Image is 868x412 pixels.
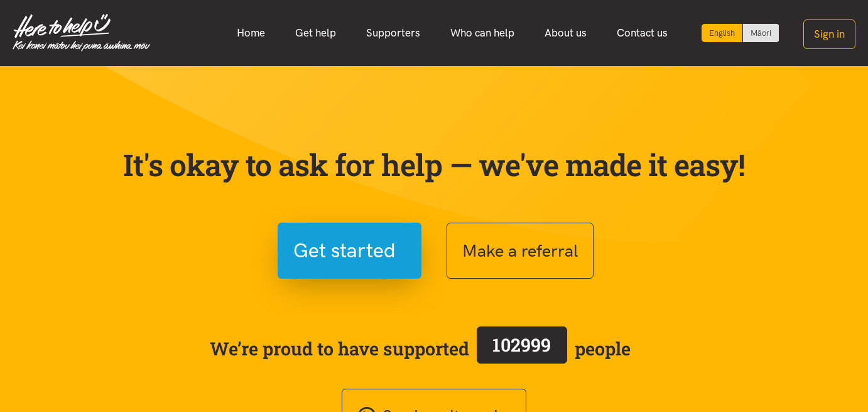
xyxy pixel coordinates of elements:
a: Contact us [602,19,683,47]
button: Sign in [803,19,855,49]
div: Current language [702,24,743,42]
span: 102999 [492,333,551,357]
img: Home [13,14,150,52]
a: About us [529,19,602,47]
span: We’re proud to have supported people [210,324,631,373]
button: Get started [278,223,421,279]
p: It's okay to ask for help — we've made it easy! [120,147,748,183]
button: Make a referral [447,223,594,279]
a: 102999 [469,324,575,373]
a: Get help [280,19,351,47]
a: Switch to Te Reo Māori [743,24,779,42]
div: Language toggle [702,24,779,42]
a: Who can help [435,19,529,47]
span: Get started [293,235,396,267]
a: Home [222,19,280,47]
a: Supporters [351,19,435,47]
